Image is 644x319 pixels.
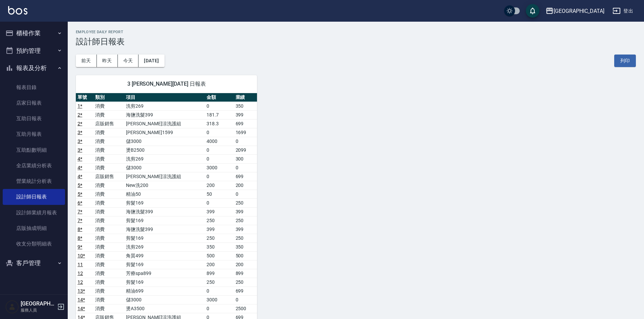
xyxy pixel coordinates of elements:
[124,286,205,295] td: 精油699
[118,55,139,67] button: 今天
[205,146,234,154] td: 0
[234,207,257,216] td: 399
[234,260,257,269] td: 200
[76,30,636,34] h2: Employee Daily Report
[3,111,65,126] a: 互助日報表
[93,225,124,234] td: 消費
[21,307,55,313] p: 服務人員
[93,304,124,313] td: 消費
[124,304,205,313] td: 燙A3500
[124,198,205,207] td: 剪髮169
[124,207,205,216] td: 海鹽洗髮399
[234,216,257,225] td: 250
[93,242,124,251] td: 消費
[234,146,257,154] td: 2099
[124,234,205,242] td: 剪髮169
[78,262,83,267] a: 11
[124,154,205,163] td: 洗剪269
[234,251,257,260] td: 500
[124,242,205,251] td: 洗剪269
[124,119,205,128] td: [PERSON_NAME]涼洗護組
[205,269,234,278] td: 899
[234,295,257,304] td: 0
[205,181,234,190] td: 200
[124,172,205,181] td: [PERSON_NAME]涼洗護組
[124,225,205,234] td: 海鹽洗髮399
[205,304,234,313] td: 0
[93,251,124,260] td: 消費
[205,295,234,304] td: 3000
[234,172,257,181] td: 699
[78,279,83,285] a: 12
[78,271,83,276] a: 12
[124,128,205,137] td: [PERSON_NAME]1599
[3,142,65,158] a: 互助點數明細
[3,80,65,95] a: 報表目錄
[93,234,124,242] td: 消費
[93,119,124,128] td: 店販銷售
[93,154,124,163] td: 消費
[205,260,234,269] td: 200
[97,55,118,67] button: 昨天
[234,119,257,128] td: 699
[205,251,234,260] td: 500
[124,190,205,198] td: 精油50
[93,260,124,269] td: 消費
[124,216,205,225] td: 剪髮169
[3,189,65,205] a: 設計師日報表
[93,216,124,225] td: 消費
[3,126,65,142] a: 互助月報表
[234,128,257,137] td: 1699
[234,286,257,295] td: 699
[93,110,124,119] td: 消費
[124,93,205,102] th: 項目
[124,181,205,190] td: New洗200
[205,119,234,128] td: 318.3
[234,278,257,286] td: 250
[205,137,234,146] td: 4000
[93,172,124,181] td: 店販銷售
[93,128,124,137] td: 消費
[205,172,234,181] td: 0
[93,278,124,286] td: 消費
[614,55,636,67] button: 列印
[543,4,607,18] button: [GEOGRAPHIC_DATA]
[234,225,257,234] td: 399
[234,93,257,102] th: 業績
[93,295,124,304] td: 消費
[234,234,257,242] td: 250
[93,190,124,198] td: 消費
[205,198,234,207] td: 0
[124,278,205,286] td: 剪髮169
[526,4,539,18] button: save
[124,137,205,146] td: 儲3000
[93,137,124,146] td: 消費
[234,198,257,207] td: 250
[93,93,124,102] th: 類別
[124,269,205,278] td: 芳療spa899
[124,260,205,269] td: 剪髮169
[3,254,65,272] button: 客戶管理
[205,93,234,102] th: 金額
[3,236,65,252] a: 收支分類明細表
[3,158,65,173] a: 全店業績分析表
[205,154,234,163] td: 0
[234,163,257,172] td: 0
[205,163,234,172] td: 3000
[554,7,604,15] div: [GEOGRAPHIC_DATA]
[205,190,234,198] td: 50
[124,110,205,119] td: 海鹽洗髮399
[93,163,124,172] td: 消費
[205,242,234,251] td: 350
[205,225,234,234] td: 399
[76,93,93,102] th: 單號
[205,128,234,137] td: 0
[3,205,65,220] a: 設計師業績月報表
[93,198,124,207] td: 消費
[93,102,124,110] td: 消費
[93,269,124,278] td: 消費
[84,81,249,87] span: 3 [PERSON_NAME][DATE] 日報表
[234,181,257,190] td: 200
[234,110,257,119] td: 399
[234,304,257,313] td: 2500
